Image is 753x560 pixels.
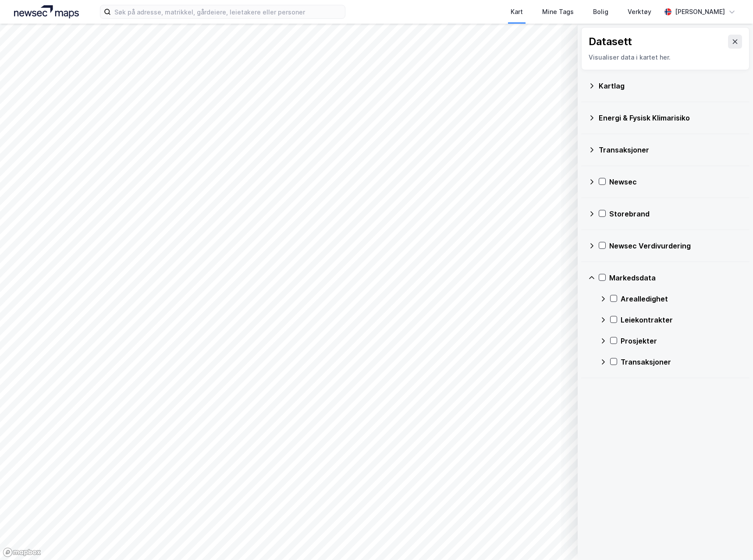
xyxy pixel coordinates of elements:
[709,518,753,560] iframe: Chat Widget
[589,52,742,63] div: Visualiser data i kartet her.
[599,81,742,91] div: Kartlag
[628,7,651,17] div: Verktøy
[621,336,742,346] div: Prosjekter
[675,7,725,17] div: [PERSON_NAME]
[593,7,608,17] div: Bolig
[621,315,742,325] div: Leiekontrakter
[111,5,345,18] input: Søk på adresse, matrikkel, gårdeiere, leietakere eller personer
[14,5,79,18] img: logo.a4113a55bc3d86da70a041830d287a7e.svg
[621,294,742,304] div: Arealledighet
[542,7,574,17] div: Mine Tags
[589,35,632,49] div: Datasett
[609,209,742,219] div: Storebrand
[709,518,753,560] div: Kontrollprogram for chat
[609,177,742,187] div: Newsec
[599,145,742,155] div: Transaksjoner
[609,241,742,251] div: Newsec Verdivurdering
[511,7,523,17] div: Kart
[3,547,41,557] a: Mapbox homepage
[609,273,742,283] div: Markedsdata
[621,357,742,367] div: Transaksjoner
[599,113,742,123] div: Energi & Fysisk Klimarisiko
